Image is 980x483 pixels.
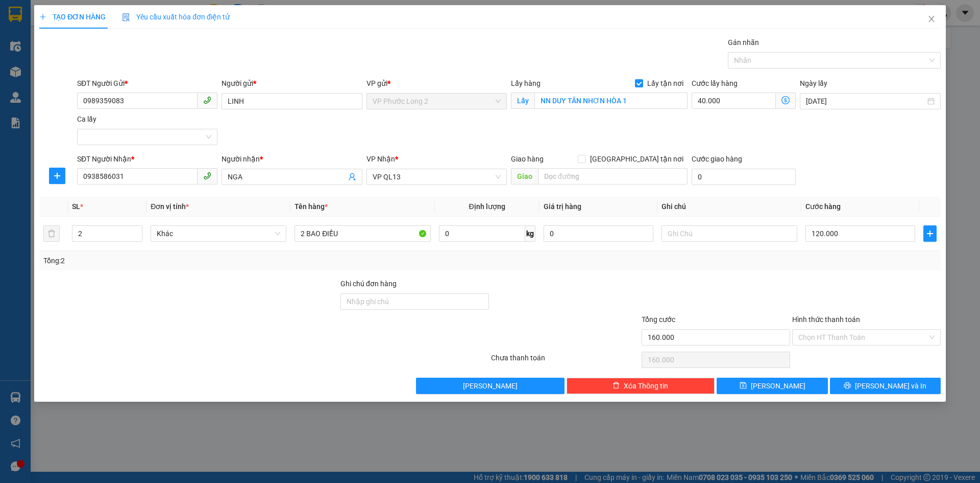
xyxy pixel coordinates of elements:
[366,78,507,89] div: VP gửi
[222,153,362,165] div: Người nhận
[844,382,851,390] span: printer
[657,197,801,217] th: Ghi chú
[39,13,106,21] span: TẠO ĐƠN HÀNG
[538,168,688,185] input: Dọc đường
[692,169,796,185] input: Cước giao hàng
[490,352,641,370] div: Chưa thanh toán
[77,78,217,89] div: SĐT Người Gửi
[50,172,65,180] span: plus
[525,225,535,242] span: kg
[800,79,827,87] label: Ngày lấy
[643,78,688,89] span: Lấy tận nơi
[157,226,280,241] span: Khác
[295,202,328,211] span: Tên hàng
[624,380,668,392] span: Xóa Thông tin
[203,96,211,104] span: phone
[511,79,541,87] span: Lấy hàng
[792,315,860,324] label: Hình thức thanh toán
[203,172,211,180] span: phone
[463,380,518,392] span: [PERSON_NAME]
[373,94,501,109] span: VP Phước Long 2
[340,280,397,288] label: Ghi chú đơn hàng
[43,225,60,242] button: delete
[805,202,841,211] span: Cước hàng
[692,155,742,163] label: Cước giao hàng
[469,202,505,211] span: Định lượng
[39,13,46,20] span: plus
[373,169,501,185] span: VP QL13
[416,378,565,394] button: [PERSON_NAME]
[751,380,805,392] span: [PERSON_NAME]
[295,225,430,242] input: VD: Bàn, Ghế
[927,15,936,23] span: close
[348,173,356,181] span: user-add
[77,115,96,123] label: Ca lấy
[924,229,936,238] span: plus
[781,96,790,104] span: dollar-circle
[49,168,65,184] button: plus
[511,93,534,109] span: Lấy
[692,93,776,109] input: Cước lấy hàng
[122,13,130,21] img: icon
[917,5,946,34] button: Close
[586,153,688,165] span: [GEOGRAPHIC_DATA] tận nơi
[855,380,926,392] span: [PERSON_NAME] và In
[728,38,759,47] label: Gán nhãn
[717,378,827,394] button: save[PERSON_NAME]
[511,168,538,185] span: Giao
[77,153,217,165] div: SĐT Người Nhận
[923,225,937,242] button: plus
[534,93,688,109] input: Lấy tận nơi
[692,79,738,87] label: Cước lấy hàng
[806,96,925,107] input: Ngày lấy
[72,202,80,211] span: SL
[544,225,653,242] input: 0
[544,202,581,211] span: Giá trị hàng
[567,378,715,394] button: deleteXóa Thông tin
[830,378,941,394] button: printer[PERSON_NAME] và In
[740,382,747,390] span: save
[511,155,544,163] span: Giao hàng
[661,225,797,242] input: Ghi Chú
[43,255,378,266] div: Tổng: 2
[642,315,675,324] span: Tổng cước
[151,202,189,211] span: Đơn vị tính
[340,293,489,310] input: Ghi chú đơn hàng
[612,382,620,390] span: delete
[222,78,362,89] div: Người gửi
[122,13,230,21] span: Yêu cầu xuất hóa đơn điện tử
[366,155,395,163] span: VP Nhận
